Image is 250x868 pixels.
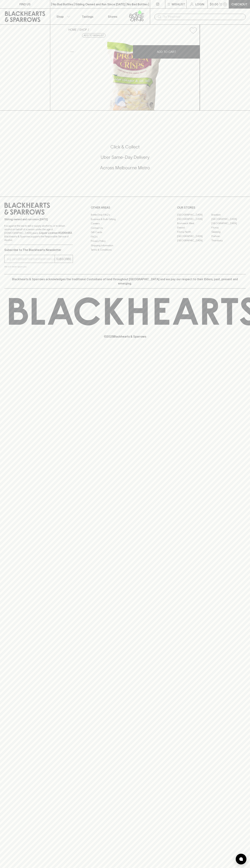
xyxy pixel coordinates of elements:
p: $0.00 [210,2,218,6]
h5: Click & Collect [4,144,246,150]
button: Add to wishlist [188,26,198,35]
input: Try "Pinot noir" [163,14,243,20]
a: HOME [68,28,77,31]
p: Tastings [82,14,93,19]
img: bubble-icon [239,857,243,861]
p: Stores [108,14,117,19]
a: Thornbury [211,238,246,243]
a: Braddon [211,213,246,217]
a: Fitzroy [211,225,246,230]
a: [GEOGRAPHIC_DATA] [211,221,246,225]
button: Shop [50,9,75,24]
h5: Uber Same-Day Delivery [4,154,246,160]
p: Sibling owned and run since [DATE] [4,218,73,221]
a: Business & Bulk Gifting [91,217,159,221]
a: Prahran [211,234,246,238]
a: [GEOGRAPHIC_DATA] [211,217,246,221]
p: Subscribe to The Blackhearts Newsletter [4,248,73,252]
a: [GEOGRAPHIC_DATA] [177,217,211,221]
a: SHOP [79,28,87,31]
a: Fitzroy North [177,230,211,234]
a: Terms & Conditions [91,248,159,252]
p: It is against the law to sell or supply alcohol to, or to obtain alcohol on behalf of a person un... [4,224,73,242]
input: e.g. jane@blackheartsandsparrows.com.au [7,256,55,262]
a: Careers [91,221,159,226]
div: Call to action block [4,130,246,189]
p: We will never spam you [4,265,73,268]
a: [GEOGRAPHIC_DATA] [177,238,211,243]
a: [GEOGRAPHIC_DATA] [177,234,211,238]
a: Contact Us [91,226,159,230]
a: Tastings [75,9,100,24]
p: OUR STORES [177,205,246,210]
a: Stores [100,9,125,24]
p: FIND US [19,2,31,6]
p: ADD TO CART [157,50,176,54]
button: Add to wishlist [82,33,105,38]
button: ADD TO CART [133,45,200,59]
a: [GEOGRAPHIC_DATA] [177,213,211,217]
p: Shop [56,14,64,19]
a: Privacy Policy [91,239,159,243]
h5: Across Melbourne Metro [4,165,246,171]
a: Gift Cards [91,230,159,235]
img: 76744.png [66,37,200,110]
a: Bottle Drop FAQ's [91,213,159,217]
p: Blackhearts & Sparrows acknowledges the traditional Custodians of land throughout [GEOGRAPHIC_DAT... [7,277,243,286]
p: Wishlist [172,2,185,6]
p: Checkout [231,2,247,6]
p: Login [195,2,204,6]
a: Shipping Information [91,243,159,248]
p: SUBSCRIBE [56,257,71,261]
p: 0 [224,3,226,5]
a: Elwood [177,225,211,230]
a: Geelong [211,230,246,234]
a: Brunswick West [177,221,211,225]
strong: Liquor License #32064953 [39,231,72,234]
a: FAQ's [91,235,159,239]
button: SUBSCRIBE [55,255,73,263]
p: OTHER AREAS [91,205,159,210]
